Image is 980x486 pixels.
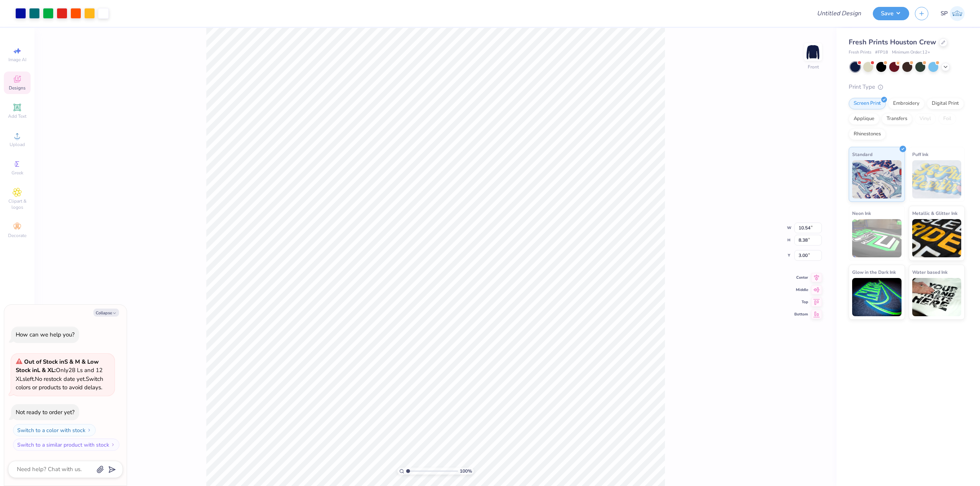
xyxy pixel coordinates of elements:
div: Vinyl [915,113,936,125]
span: Clipart & logos [4,198,31,210]
img: Glow in the Dark Ink [852,278,902,316]
span: Greek [11,170,23,176]
span: Minimum Order: 12 + [892,49,930,56]
input: Untitled Design [811,6,867,21]
button: Save [873,7,909,20]
img: Water based Ink [912,278,962,316]
span: 100 % [460,468,472,475]
div: Front [808,63,819,70]
a: SP [941,6,965,21]
span: Top [794,299,808,305]
div: How can we help you? [16,331,75,338]
span: Decorate [8,232,26,239]
img: Puff Ink [912,160,962,198]
img: Switch to a similar product with stock [111,442,115,447]
div: Embroidery [888,98,924,109]
span: Add Text [8,113,26,119]
button: Switch to a color with stock [13,424,96,436]
span: Water based Ink [912,268,947,276]
div: Transfers [882,113,912,125]
div: Foil [938,113,956,125]
div: Not ready to order yet? [16,408,75,416]
span: Puff Ink [912,150,928,158]
span: Image AI [8,57,26,63]
div: Screen Print [849,98,886,109]
span: SP [941,9,948,18]
div: Rhinestones [849,128,886,140]
span: Bottom [794,312,808,317]
img: Sean Pondales [950,6,965,21]
strong: Out of Stock in S & M [24,358,82,366]
span: Only 28 Ls and 12 XLs left. Switch colors or products to avoid delays. [16,358,103,392]
span: Neon Ink [852,209,871,217]
button: Collapse [93,309,119,317]
span: Fresh Prints [849,49,871,56]
div: Print Type [849,83,965,91]
span: Standard [852,150,872,158]
img: Standard [852,160,902,198]
img: Switch to a color with stock [87,428,91,432]
div: Digital Print [927,98,964,109]
img: Neon Ink [852,219,902,257]
span: Fresh Prints Houston Crew [849,37,936,47]
span: No restock date yet. [35,375,86,383]
span: Metallic & Glitter Ink [912,209,957,217]
span: # FP18 [875,49,888,56]
span: Center [794,275,808,280]
img: Front [805,44,821,60]
img: Metallic & Glitter Ink [912,219,962,257]
span: Glow in the Dark Ink [852,268,896,276]
div: Applique [849,113,879,125]
span: Upload [10,141,25,148]
span: Middle [794,287,808,293]
span: Designs [9,85,26,91]
button: Switch to a similar product with stock [13,439,119,451]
